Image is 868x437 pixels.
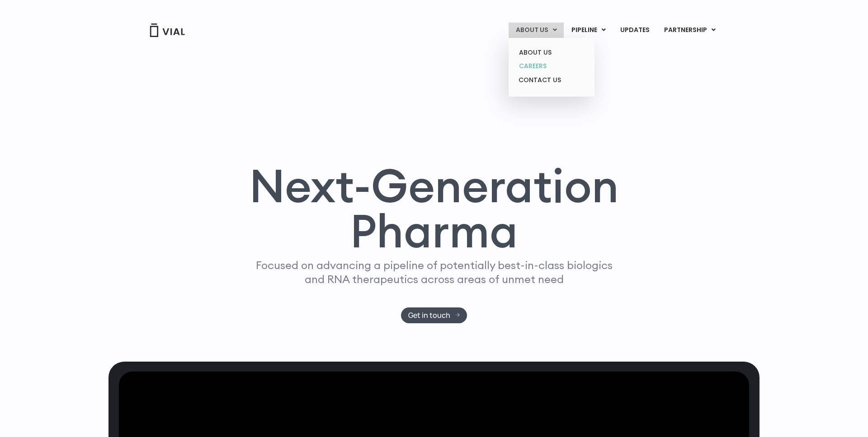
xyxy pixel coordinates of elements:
a: CAREERS [512,59,591,73]
a: Get in touch [401,307,467,323]
a: ABOUT US [512,46,591,60]
a: PARTNERSHIPMenu Toggle [657,23,723,38]
a: CONTACT US [512,73,591,88]
p: Focused on advancing a pipeline of potentially best-in-class biologics and RNA therapeutics acros... [252,258,616,286]
a: ABOUT USMenu Toggle [509,23,564,38]
img: Vial Logo [149,23,185,37]
h1: Next-Generation Pharma [238,163,630,254]
a: PIPELINEMenu Toggle [564,23,613,38]
span: Get in touch [408,312,450,319]
a: UPDATES [613,23,656,38]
